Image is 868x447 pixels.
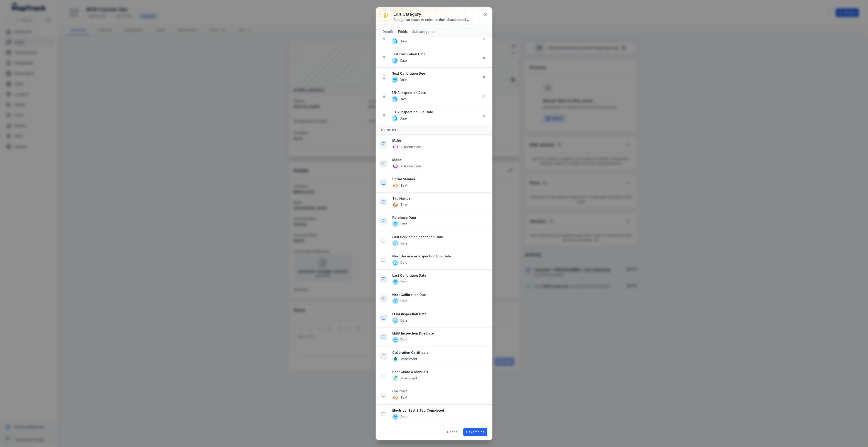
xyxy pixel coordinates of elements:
span: Date [400,260,407,265]
strong: Last Calibration Date [392,273,488,278]
span: Text [400,183,407,188]
strong: Next Calibration Due [392,71,480,76]
strong: EEHA Inspection Date [392,90,480,95]
strong: Make [392,138,488,143]
strong: Tag Number [392,196,488,201]
span: Date [400,299,407,303]
span: Attachment [400,357,417,361]
strong: Last Calibration Date [392,52,480,56]
strong: EEHA Inspection Due Date [392,110,480,114]
strong: EEHA Inspection Due Date [392,331,488,336]
span: Date [400,337,407,342]
strong: EEHA Inspection Date [392,312,488,316]
span: Date [400,58,407,63]
button: Subcategories [410,28,437,36]
span: Date [400,318,407,323]
span: Date [400,415,407,419]
strong: Comment [392,389,488,393]
span: Date [400,78,407,82]
div: Categorise assets to enhance their discoverability. [393,17,469,22]
button: Save fields [463,428,487,436]
span: Autocomplete [400,145,421,149]
span: Date [400,222,407,226]
span: Date [400,241,407,246]
button: Cancel [444,428,461,436]
span: Date [400,116,407,121]
span: Attachment [400,376,417,381]
strong: Next Service or Inspection Due Date [392,254,488,259]
span: Date [400,97,407,101]
strong: Next Calibration Due [392,293,488,297]
strong: Calibration Certificate [392,350,488,355]
button: Details [381,28,395,36]
strong: Last Service or Inspection Date [392,235,488,239]
strong: Electrical Test & Tag Completed [392,408,488,413]
strong: Serial Number [392,177,488,181]
span: Date [400,39,407,44]
strong: Model [392,158,488,162]
button: Fields [396,28,410,36]
span: Date [400,280,407,284]
span: Text [400,395,407,400]
span: All Fields [381,129,396,132]
h3: Edit category [393,11,469,17]
span: Autocomplete [400,164,421,169]
strong: User Guide & Manuals [392,370,488,374]
span: Text [400,203,407,207]
strong: Purchase Date [392,215,488,220]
